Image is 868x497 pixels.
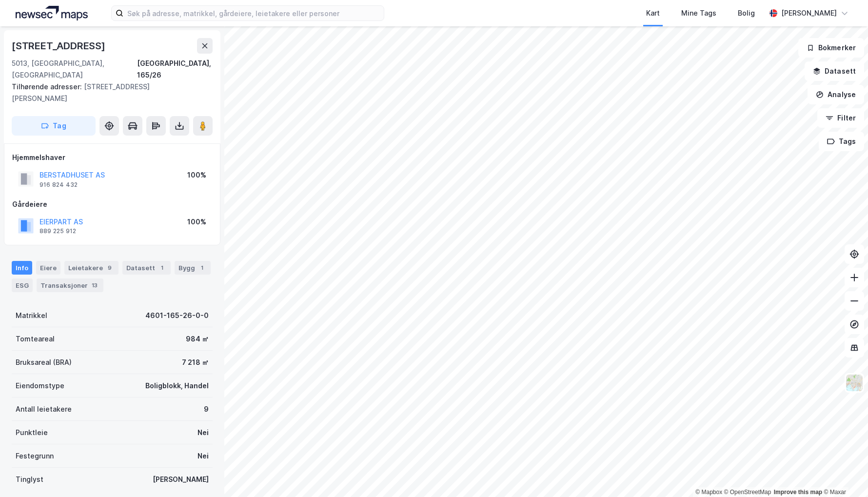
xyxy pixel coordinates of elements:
[819,450,868,497] iframe: Chat Widget
[122,261,171,275] div: Datasett
[105,263,115,273] div: 9
[204,403,209,415] div: 9
[187,216,206,228] div: 100%
[16,427,48,438] div: Punktleie
[145,310,209,321] div: 4601-165-26-0-0
[16,474,43,485] div: Tinglyst
[39,227,76,235] div: 889 225 912
[137,58,213,81] div: [GEOGRAPHIC_DATA], 165/26
[724,489,771,496] a: OpenStreetMap
[681,7,716,19] div: Mine Tags
[16,333,55,345] div: Tomteareal
[145,380,209,392] div: Boligblokk, Handel
[36,261,60,275] div: Eiere
[12,82,84,91] span: Tilhørende adresser:
[197,263,207,273] div: 1
[805,61,864,81] button: Datasett
[817,108,864,128] button: Filter
[16,380,64,392] div: Eiendomstype
[90,280,99,290] div: 13
[12,58,137,81] div: 5013, [GEOGRAPHIC_DATA], [GEOGRAPHIC_DATA]
[798,38,864,58] button: Bokmerker
[187,169,206,181] div: 100%
[186,333,209,345] div: 984 ㎡
[695,489,722,496] a: Mapbox
[39,181,78,189] div: 916 824 432
[808,85,864,104] button: Analyse
[738,7,755,19] div: Bolig
[12,116,96,136] button: Tag
[781,7,837,19] div: [PERSON_NAME]
[12,152,212,163] div: Hjemmelshaver
[197,450,209,462] div: Nei
[175,261,211,275] div: Bygg
[197,427,209,438] div: Nei
[12,278,33,292] div: ESG
[774,489,822,496] a: Improve this map
[153,474,209,485] div: [PERSON_NAME]
[12,38,107,54] div: [STREET_ADDRESS]
[12,261,32,275] div: Info
[646,7,660,19] div: Kart
[182,357,209,368] div: 7 218 ㎡
[12,199,212,210] div: Gårdeiere
[16,403,72,415] div: Antall leietakere
[123,6,384,20] input: Søk på adresse, matrikkel, gårdeiere, leietakere eller personer
[845,374,864,392] img: Z
[157,263,167,273] div: 1
[16,357,72,368] div: Bruksareal (BRA)
[64,261,118,275] div: Leietakere
[16,450,54,462] div: Festegrunn
[819,132,864,151] button: Tags
[16,310,47,321] div: Matrikkel
[16,6,88,20] img: logo.a4113a55bc3d86da70a041830d287a7e.svg
[12,81,205,104] div: [STREET_ADDRESS][PERSON_NAME]
[37,278,103,292] div: Transaksjoner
